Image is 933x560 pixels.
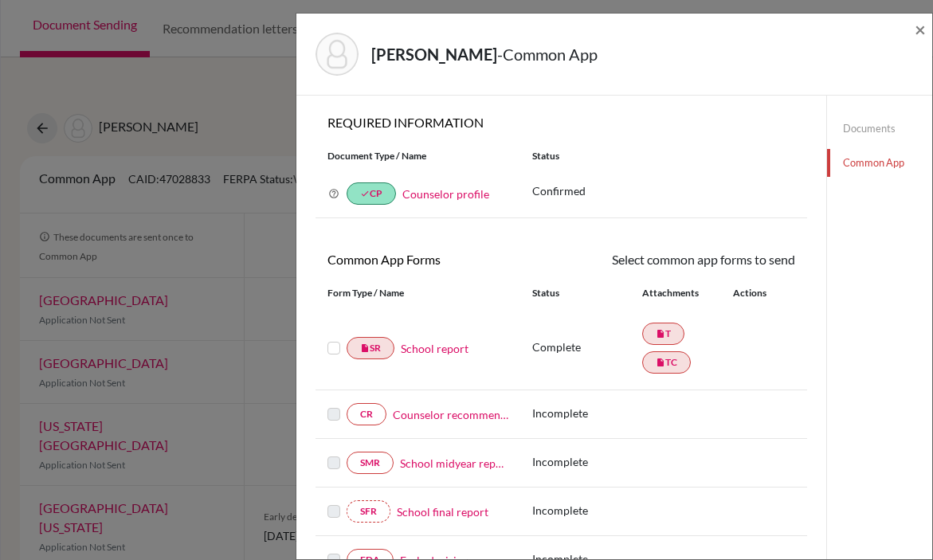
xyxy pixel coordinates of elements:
strong: [PERSON_NAME] [371,45,497,64]
div: Status [520,149,807,163]
a: Counselor recommendation [393,406,508,423]
a: School midyear report [400,455,508,472]
i: done [360,189,370,198]
h6: Common App Forms [316,252,562,267]
span: - Common App [497,45,598,64]
a: insert_drive_fileTC [642,351,691,374]
a: doneCP [347,182,396,205]
a: Documents [827,115,932,143]
i: insert_drive_file [656,329,665,339]
h6: REQUIRED INFORMATION [316,115,807,130]
div: Select common app forms to send [562,250,808,269]
a: CR [347,403,386,425]
a: School final report [397,503,488,520]
a: Counselor profile [402,187,489,201]
a: insert_drive_fileT [642,323,684,345]
span: × [915,18,926,41]
p: Incomplete [532,453,641,470]
p: Confirmed [532,182,795,199]
a: Common App [827,149,932,177]
i: insert_drive_file [360,343,370,353]
div: Actions [708,286,773,300]
a: insert_drive_fileSR [347,337,394,359]
a: SFR [347,500,390,523]
i: insert_drive_file [656,358,665,367]
div: Form Type / Name [316,286,520,300]
p: Incomplete [532,502,641,519]
a: School report [401,340,468,357]
div: Status [532,286,641,300]
div: Attachments [642,286,708,300]
button: Close [915,20,926,39]
p: Complete [532,339,641,355]
p: Incomplete [532,405,641,421]
a: SMR [347,452,394,474]
div: Document Type / Name [316,149,520,163]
